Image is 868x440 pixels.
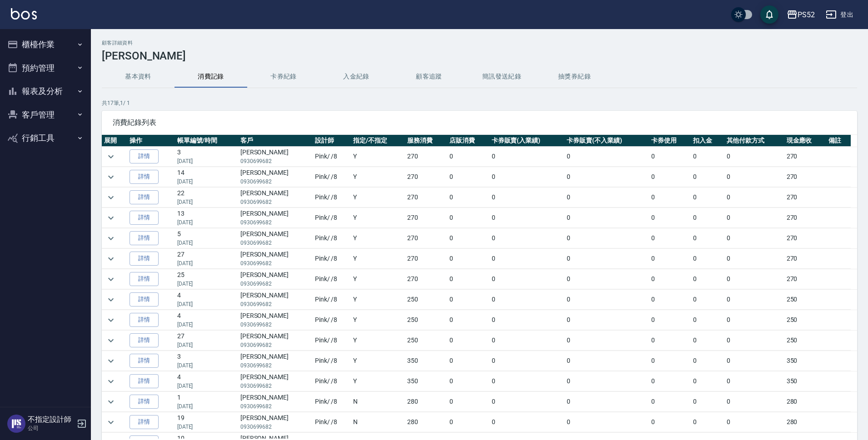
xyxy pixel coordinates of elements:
[127,135,175,147] th: 操作
[177,361,236,370] p: [DATE]
[489,188,565,208] td: 0
[447,371,489,391] td: 0
[649,371,691,391] td: 0
[238,412,313,432] td: [PERSON_NAME]
[104,334,118,347] button: expand row
[240,218,310,227] p: 0930699682
[313,269,351,289] td: Pink / /8
[489,249,565,269] td: 0
[784,188,827,208] td: 270
[405,147,447,167] td: 270
[351,249,405,269] td: Y
[724,392,784,412] td: 0
[4,79,87,103] button: 報表及分析
[104,293,118,307] button: expand row
[724,412,784,432] td: 0
[247,66,320,88] button: 卡券紀錄
[649,412,691,432] td: 0
[691,412,724,432] td: 0
[313,392,351,412] td: Pink / /8
[447,331,489,351] td: 0
[691,167,724,187] td: 0
[649,188,691,208] td: 0
[489,167,565,187] td: 0
[649,269,691,289] td: 0
[130,252,159,266] a: 詳情
[564,135,649,147] th: 卡券販賣(不入業績)
[313,147,351,167] td: Pink / /8
[130,231,159,245] a: 詳情
[649,135,691,147] th: 卡券使用
[405,167,447,187] td: 270
[447,249,489,269] td: 0
[447,135,489,147] th: 店販消費
[447,392,489,412] td: 0
[564,331,649,351] td: 0
[784,228,827,248] td: 270
[351,290,405,310] td: Y
[724,290,784,310] td: 0
[405,249,447,269] td: 270
[4,56,87,80] button: 預約管理
[351,208,405,228] td: Y
[240,280,310,288] p: 0930699682
[649,228,691,248] td: 0
[177,382,236,390] p: [DATE]
[351,188,405,208] td: Y
[175,310,238,330] td: 4
[691,188,724,208] td: 0
[724,249,784,269] td: 0
[130,292,159,307] a: 詳情
[564,290,649,310] td: 0
[238,135,313,147] th: 客戶
[564,249,649,269] td: 0
[175,290,238,310] td: 4
[691,208,724,228] td: 0
[177,423,236,431] p: [DATE]
[240,321,310,329] p: 0930699682
[240,198,310,206] p: 0930699682
[784,147,827,167] td: 270
[238,228,313,248] td: [PERSON_NAME]
[104,170,118,184] button: expand row
[784,167,827,187] td: 270
[649,208,691,228] td: 0
[447,310,489,330] td: 0
[691,351,724,371] td: 0
[177,280,236,288] p: [DATE]
[783,5,818,24] button: PS52
[784,331,827,351] td: 250
[405,290,447,310] td: 250
[649,351,691,371] td: 0
[238,310,313,330] td: [PERSON_NAME]
[175,331,238,351] td: 27
[691,371,724,391] td: 0
[130,395,159,409] a: 詳情
[351,228,405,248] td: Y
[313,249,351,269] td: Pink / /8
[649,147,691,167] td: 0
[393,66,465,88] button: 顧客追蹤
[351,412,405,432] td: N
[489,412,565,432] td: 0
[489,147,565,167] td: 0
[130,313,159,327] a: 詳情
[313,167,351,187] td: Pink / /8
[760,5,778,24] button: save
[175,412,238,432] td: 19
[240,382,310,390] p: 0930699682
[447,290,489,310] td: 0
[102,66,175,88] button: 基本資料
[724,331,784,351] td: 0
[313,331,351,351] td: Pink / /8
[351,147,405,167] td: Y
[7,415,25,433] img: Person
[351,310,405,330] td: Y
[104,272,118,286] button: expand row
[175,167,238,187] td: 14
[649,290,691,310] td: 0
[447,228,489,248] td: 0
[351,371,405,391] td: Y
[489,269,565,289] td: 0
[104,211,118,225] button: expand row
